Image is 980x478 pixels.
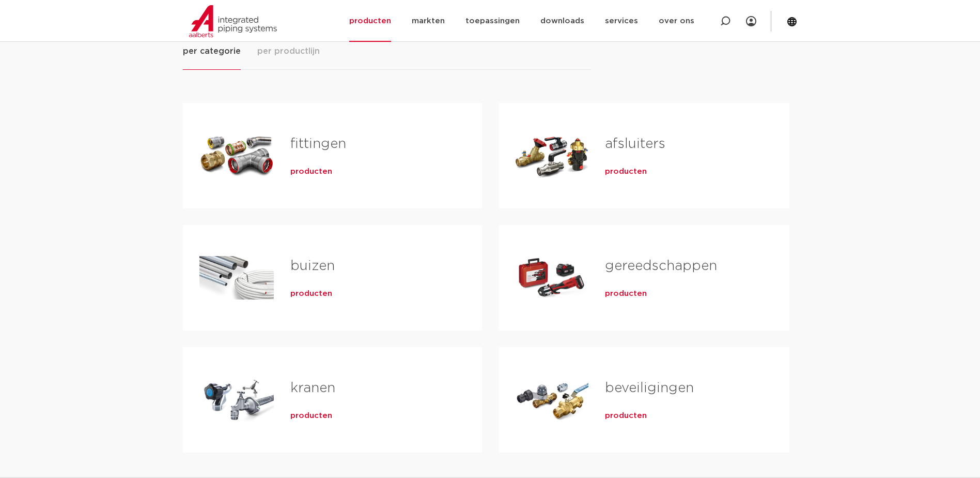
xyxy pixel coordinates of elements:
[605,381,694,395] a: beveiligingen
[605,259,717,273] a: gereedschappen
[257,45,320,57] span: per productlijn
[290,411,332,421] a: producten
[183,44,798,469] div: Tabs. Open items met enter of spatie, sluit af met escape en navigeer met de pijltoetsen.
[290,259,335,273] a: buizen
[290,381,335,395] a: kranen
[290,137,346,151] a: fittingen
[605,411,647,421] a: producten
[290,167,332,177] a: producten
[605,289,647,299] a: producten
[605,167,647,177] a: producten
[605,137,665,151] a: afsluiters
[183,45,241,57] span: per categorie
[290,289,332,299] a: producten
